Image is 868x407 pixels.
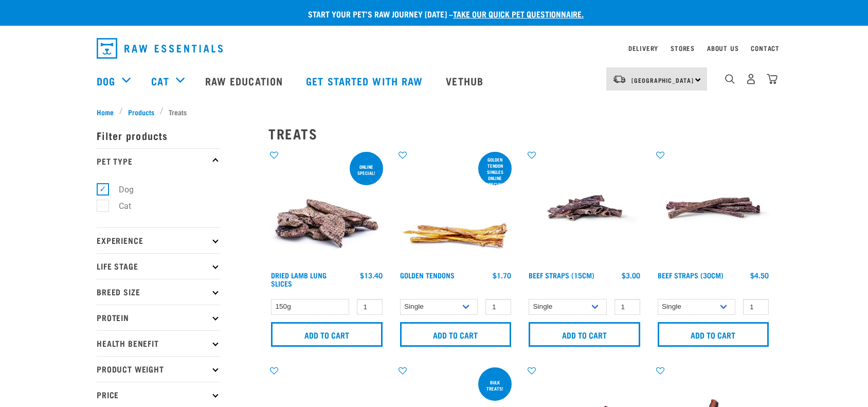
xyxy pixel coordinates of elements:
[493,271,511,279] div: $1.70
[671,46,695,50] a: Stores
[97,107,114,117] span: Home
[151,73,169,89] a: Cat
[97,148,220,174] p: Pet Type
[658,322,769,347] input: Add to cart
[102,200,135,213] label: Cat
[97,305,220,330] p: Protein
[746,74,756,84] img: user.png
[271,273,327,285] a: Dried Lamb Lung Slices
[97,330,220,356] p: Health Benefit
[658,273,724,277] a: Beef Straps (30cm)
[612,75,626,84] img: van-moving.png
[97,122,220,148] p: Filter products
[397,150,514,267] img: 1293 Golden Tendons 01
[97,356,220,382] p: Product Weight
[400,273,455,277] a: Golden Tendons
[97,73,115,89] a: Dog
[97,279,220,305] p: Breed Size
[296,60,436,101] a: Get started with Raw
[97,227,220,253] p: Experience
[529,322,640,347] input: Add to cart
[271,322,383,347] input: Add to cart
[453,11,584,16] a: take our quick pet questionnaire.
[485,299,511,315] input: 1
[529,273,594,277] a: Beef Straps (15cm)
[195,60,296,101] a: Raw Education
[750,271,769,279] div: $4.50
[97,38,223,59] img: Raw Essentials Logo
[97,253,220,279] p: Life Stage
[102,183,138,196] label: Dog
[655,150,772,267] img: Raw Essentials Beef Straps 6 Pack
[97,107,771,117] nav: breadcrumbs
[707,46,738,50] a: About Us
[123,107,160,117] a: Products
[436,60,496,101] a: Vethub
[614,299,640,315] input: 1
[767,74,777,84] img: home-icon@2x.png
[97,107,119,117] a: Home
[360,271,383,279] div: $13.40
[350,159,383,181] div: ONLINE SPECIAL!
[268,126,771,141] h2: Treats
[751,46,780,50] a: Contact
[478,375,512,396] div: BULK TREATS!
[128,107,154,117] span: Products
[526,150,643,267] img: Raw Essentials Beef Straps 15cm 6 Pack
[268,150,385,267] img: 1303 Lamb Lung Slices 01
[478,152,512,192] div: Golden Tendon singles online special!
[631,78,694,82] span: [GEOGRAPHIC_DATA]
[622,271,640,279] div: $3.00
[725,74,735,84] img: home-icon-1@2x.png
[628,46,658,50] a: Delivery
[400,322,512,347] input: Add to cart
[743,299,769,315] input: 1
[357,299,383,315] input: 1
[88,34,780,63] nav: dropdown navigation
